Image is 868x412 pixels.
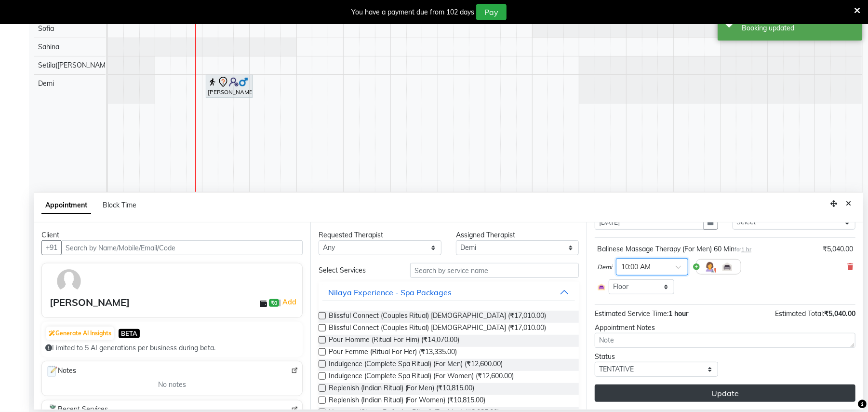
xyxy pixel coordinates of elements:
img: Interior.png [721,261,733,273]
div: Nilaya Experience - Spa Packages [328,287,452,298]
span: Sofia [38,24,54,33]
span: Setila([PERSON_NAME]) [38,61,113,69]
div: [PERSON_NAME] [50,295,130,310]
span: Sahina [38,42,59,51]
span: 1 hour [668,309,688,318]
span: ₹5,040.00 [824,309,855,318]
div: Assigned Therapist [456,230,579,240]
div: Status [595,352,718,362]
img: Hairdresser.png [704,261,716,273]
div: Appointment Notes [595,323,855,333]
div: You have a payment due from 102 days [351,7,474,17]
span: Pour Homme (Ritual For Him) (₹14,070.00) [329,335,460,347]
div: Requested Therapist [319,230,441,240]
input: yyyy-mm-dd [595,215,704,230]
div: ₹5,040.00 [823,244,853,254]
span: Blissful Connect (Couples Ritual) [DEMOGRAPHIC_DATA] (₹17,010.00) [329,323,547,335]
button: Update [595,385,855,402]
button: +91 [41,240,62,255]
button: Nilaya Experience - Spa Packages [322,284,575,301]
input: Search by Name/Mobile/Email/Code [61,240,303,255]
img: avatar [55,267,83,295]
div: Client [41,230,303,240]
span: Replenish (Indian Ritual) (For Men) (₹10,815.00) [329,383,475,395]
div: Limited to 5 AI generations per business during beta. [45,343,299,353]
span: Demi [597,262,612,272]
span: | [279,296,298,308]
span: Estimated Total: [775,309,824,318]
div: Booking updated [742,23,855,33]
span: Notes [46,365,76,378]
span: ₹0 [269,299,279,307]
button: Close [841,196,855,211]
span: No notes [158,380,186,390]
span: Pour Femme (Ritual For Her) (₹13,335.00) [329,347,457,359]
img: Interior.png [597,283,606,291]
span: Replenish (Indian Ritual) (For Women) (₹10,815.00) [329,395,486,407]
span: BETA [119,329,140,338]
a: Add [281,296,298,308]
span: Estimated Service Time: [595,309,668,318]
button: Generate AI Insights [46,327,114,340]
span: Blissful Connect (Couples Ritual) [DEMOGRAPHIC_DATA] (₹17,010.00) [329,311,547,323]
button: Pay [476,4,507,20]
span: 1 hr [741,246,751,253]
span: Block Time [103,201,136,209]
small: for [734,246,751,253]
span: Demi [38,79,54,88]
input: Search by service name [410,263,579,278]
span: Appointment [41,197,91,214]
span: Indulgence (Complete Spa Ritual) (For Men) (₹12,600.00) [329,359,503,371]
div: [PERSON_NAME], TK01, 10:05 AM-11:05 AM, Balinese Massage Therapy (For Men) 60 Min [207,76,252,96]
div: Select Services [311,265,403,275]
span: Indulgence (Complete Spa Ritual) (For Women) (₹12,600.00) [329,371,514,383]
div: Balinese Massage Therapy (For Men) 60 Min [597,244,751,254]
